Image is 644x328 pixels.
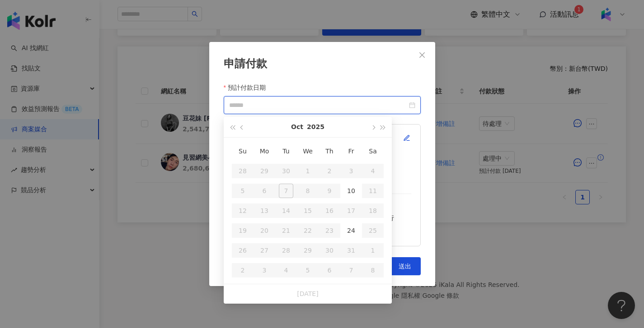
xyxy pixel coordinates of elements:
div: 24 [344,223,358,238]
input: 預計付款日期 [229,100,407,110]
th: Mo [254,141,275,161]
th: Sa [362,141,384,161]
div: 申請付款 [224,56,421,72]
th: Fr [340,141,362,161]
td: 2025-10-24 [340,221,362,240]
span: 送出 [399,263,411,270]
th: Tu [275,141,297,161]
th: Su [232,141,254,161]
label: 預計付款日期 [224,83,273,92]
button: Close [413,46,431,64]
th: Th [319,141,340,161]
th: We [297,141,319,161]
span: close [418,51,426,59]
button: 送出 [389,257,421,275]
td: 2025-10-10 [340,181,362,201]
button: 2025 [307,117,324,137]
div: 10 [344,184,358,198]
button: Oct [291,117,303,137]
